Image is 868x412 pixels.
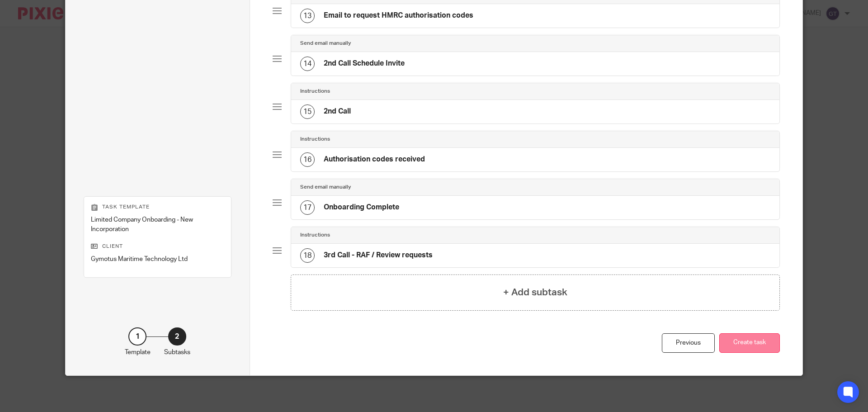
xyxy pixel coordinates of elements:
[503,285,567,299] h4: + Add subtask
[300,57,315,71] div: 14
[164,348,190,357] p: Subtasks
[168,327,186,346] div: 2
[324,251,433,260] h4: 3rd Call - RAF / Review requests
[300,232,330,239] h4: Instructions
[91,255,224,264] p: Gymotus Maritime Technology Ltd
[125,348,151,357] p: Template
[300,40,351,47] h4: Send email manually
[662,333,715,353] div: Previous
[300,88,330,95] h4: Instructions
[128,327,146,346] div: 1
[300,184,351,191] h4: Send email manually
[324,203,399,212] h4: Onboarding Complete
[324,11,473,20] h4: Email to request HMRC authorisation codes
[300,9,315,23] div: 13
[719,333,780,353] button: Create task
[300,200,315,215] div: 17
[300,136,330,143] h4: Instructions
[300,248,315,263] div: 18
[324,155,425,164] h4: Authorisation codes received
[91,243,224,250] p: Client
[324,59,405,68] h4: 2nd Call Schedule Invite
[91,215,224,234] p: Limited Company Onboarding - New Incorporation
[300,104,315,119] div: 15
[91,204,224,211] p: Task template
[300,152,315,167] div: 16
[324,107,351,116] h4: 2nd Call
